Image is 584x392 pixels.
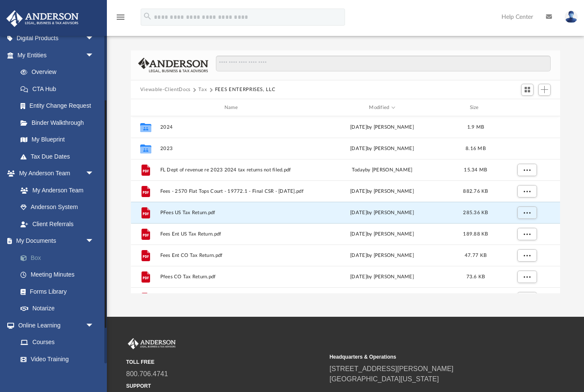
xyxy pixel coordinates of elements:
[6,30,107,47] a: Digital Productsarrow_drop_down
[464,168,487,172] span: 15.34 MB
[160,167,305,173] span: FL Dept of revenue re 2023 2024 tax returns not filed.pdf
[330,365,454,372] a: [STREET_ADDRESS][PERSON_NAME]
[12,283,103,300] a: Forms Library
[4,10,81,27] img: Anderson Advisors Platinum Portal
[330,375,439,383] a: [GEOGRAPHIC_DATA][US_STATE]
[309,145,454,153] div: [DATE] by [PERSON_NAME]
[126,358,324,366] small: TOLL FREE
[12,114,107,131] a: Binder Walkthrough
[12,64,107,81] a: Overview
[160,210,305,215] span: PFees US Tax Return.pdf
[6,317,103,334] a: Online Learningarrow_drop_down
[12,97,107,115] a: Entity Change Request
[463,232,488,236] span: 189.88 KB
[160,231,305,237] span: Fees Ent US Tax Return.pdf
[12,131,103,148] a: My Blueprint
[86,30,103,47] span: arrow_drop_down
[517,164,537,177] button: More options
[12,300,107,317] a: Notarize
[466,274,485,279] span: 73.6 KB
[135,104,156,112] div: id
[12,182,98,199] a: My Anderson Team
[496,104,556,112] div: id
[160,274,305,280] span: Pfees CO Tax Return.pdf
[126,382,324,390] small: SUPPORT
[140,86,191,94] button: Viewable-ClientDocs
[131,116,560,294] div: grid
[309,209,454,217] div: [DATE] by [PERSON_NAME]
[467,125,484,130] span: 1.9 MB
[86,165,103,183] span: arrow_drop_down
[126,338,177,349] img: Anderson Advisors Platinum Portal
[86,233,103,250] span: arrow_drop_down
[309,252,454,259] div: [DATE] by [PERSON_NAME]
[309,104,455,112] div: Modified
[330,353,527,361] small: Headquarters & Operations
[465,253,487,258] span: 47.77 KB
[6,233,107,250] a: My Documentsarrow_drop_down
[12,249,107,266] a: Box
[309,188,454,195] div: [DATE] by [PERSON_NAME]
[12,351,98,368] a: Video Training
[309,230,454,238] div: [DATE] by [PERSON_NAME]
[126,370,168,377] a: 800.706.4741
[565,11,578,23] img: User Pic
[115,12,126,22] i: menu
[12,199,103,216] a: Anderson System
[458,104,493,112] div: Size
[160,253,305,258] span: Fees Ent CO Tax Return.pdf
[517,185,537,198] button: More options
[517,249,537,262] button: More options
[309,166,454,174] div: by [PERSON_NAME]
[6,165,103,182] a: My Anderson Teamarrow_drop_down
[6,47,107,64] a: My Entitiesarrow_drop_down
[160,146,305,151] button: 2023
[143,12,152,21] i: search
[517,206,537,219] button: More options
[12,80,107,97] a: CTA Hub
[517,271,537,283] button: More options
[215,86,276,94] button: FEES ENTERPRISES, LLC
[12,266,107,283] a: Meeting Minutes
[538,84,551,96] button: Add
[159,104,305,112] div: Name
[463,189,488,194] span: 882.76 KB
[352,168,365,172] span: today
[216,56,551,72] input: Search files and folders
[86,317,103,334] span: arrow_drop_down
[198,86,207,94] button: Tax
[517,292,537,305] button: More options
[466,146,486,151] span: 8.16 MB
[12,148,107,165] a: Tax Due Dates
[309,124,454,131] div: [DATE] by [PERSON_NAME]
[517,228,537,241] button: More options
[160,189,305,194] span: Fees - 2570 Flat Tops Court - 19772.1 - Final CSR - [DATE].pdf
[463,210,488,215] span: 285.36 KB
[12,334,103,351] a: Courses
[160,124,305,130] button: 2024
[86,47,103,64] span: arrow_drop_down
[12,215,103,233] a: Client Referrals
[521,84,534,96] button: Switch to Grid View
[309,273,454,281] div: [DATE] by [PERSON_NAME]
[115,16,126,22] a: menu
